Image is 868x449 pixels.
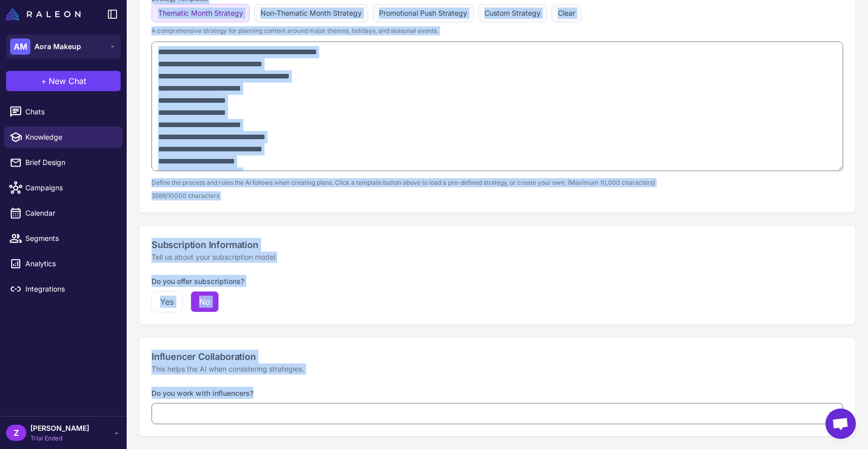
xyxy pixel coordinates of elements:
[6,71,121,91] button: +New Chat
[152,252,843,263] p: Tell us about your subscription model
[152,389,253,397] label: Do you work with influencers?
[152,26,843,35] p: A comprehensive strategy for planning content around major themes, holidays, and seasonal events.
[25,258,115,269] span: Analytics
[551,4,582,22] button: Clear
[30,434,89,443] span: Trial Ended
[152,4,250,22] button: Thematic Month Strategy
[152,178,843,187] p: Define the process and rules the AI follows when creating plans. Click a template button above to...
[825,409,856,439] div: Open chat
[152,191,843,200] p: 3588/10000 characters
[152,350,843,363] h2: Influencer Collaboration
[6,8,85,20] a: Raleon Logo
[4,127,123,148] a: Knowledge
[25,208,115,219] span: Calendar
[6,8,81,20] img: Raleon Logo
[6,34,121,59] button: AMAora Makeup
[30,423,89,434] span: [PERSON_NAME]
[4,152,123,173] a: Brief Design
[25,132,115,143] span: Knowledge
[254,4,368,22] button: Non-Thematic Month Strategy
[25,283,115,295] span: Integrations
[4,202,123,224] a: Calendar
[4,253,123,274] a: Analytics
[6,425,26,441] div: Z
[152,363,843,375] p: This helps the AI when considering strategies.
[25,182,115,193] span: Campaigns
[152,291,182,312] button: Yes
[49,75,86,87] span: New Chat
[25,157,115,168] span: Brief Design
[41,75,47,87] span: +
[372,4,474,22] button: Promotional Push Strategy
[34,41,81,52] span: Aora Makeup
[4,101,123,123] a: Chats
[4,177,123,198] a: Campaigns
[25,233,115,244] span: Segments
[152,277,244,285] label: Do you offer subscriptions?
[25,106,115,117] span: Chats
[191,291,219,312] button: No
[478,4,547,22] button: Custom Strategy
[10,38,30,55] div: AM
[4,278,123,300] a: Integrations
[4,228,123,249] a: Segments
[152,238,843,252] h2: Subscription Information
